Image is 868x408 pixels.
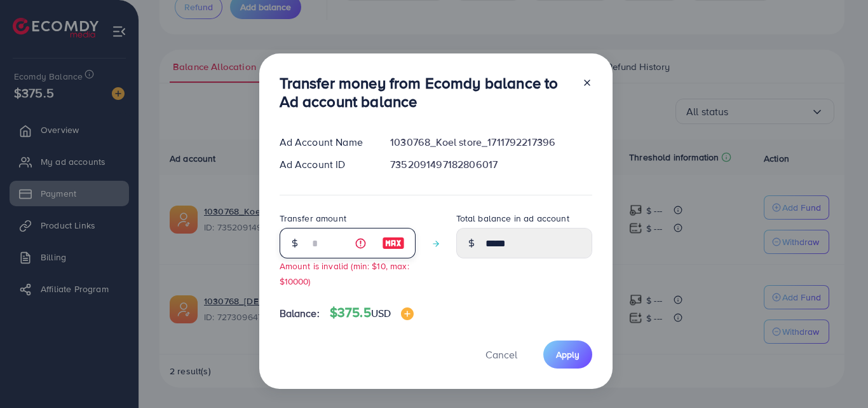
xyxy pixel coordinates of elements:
[371,306,391,320] span: USD
[330,305,414,321] h4: $375.5
[485,348,517,362] span: Cancel
[280,212,346,225] label: Transfer amount
[556,348,580,361] span: Apply
[382,236,405,251] img: image
[401,307,414,320] img: image
[269,135,381,150] div: Ad Account Name
[280,306,320,321] span: Balance:
[280,74,572,111] h3: Transfer money from Ecomdy balance to Ad account balance
[456,212,569,225] label: Total balance in ad account
[470,341,533,368] button: Cancel
[380,157,602,172] div: 7352091497182806017
[269,157,381,172] div: Ad Account ID
[380,135,602,150] div: 1030768_Koel store_1711792217396
[280,260,409,286] small: Amount is invalid (min: $10, max: $10000)
[814,351,858,398] iframe: Chat
[543,341,592,368] button: Apply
